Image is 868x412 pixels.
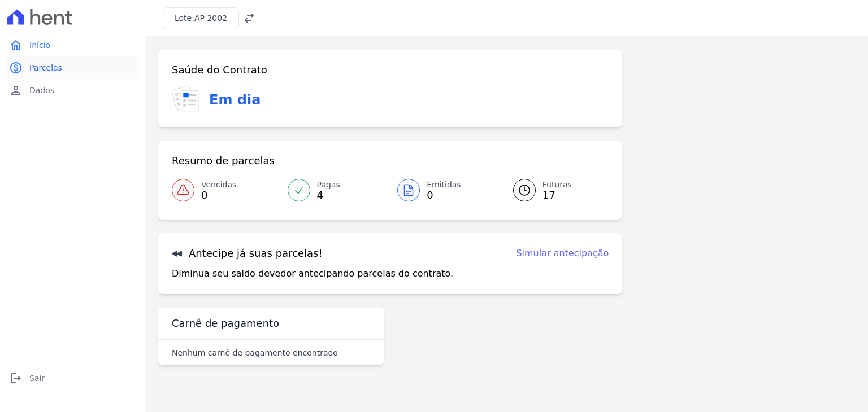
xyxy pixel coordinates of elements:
span: 4 [317,191,340,200]
span: Pagas [317,179,340,191]
span: Sair [29,372,45,384]
i: paid [9,61,23,74]
h3: Antecipe já suas parcelas! [172,247,323,260]
span: AP 2002 [194,14,227,23]
a: Simular antecipação [516,247,609,260]
span: 17 [542,191,572,200]
span: Início [29,40,50,51]
span: Vencidas [201,179,236,191]
span: 0 [427,191,461,200]
a: Pagas 4 [281,174,390,206]
a: homeInício [5,34,140,56]
i: logout [9,371,23,385]
h3: Carnê de pagamento [172,317,279,330]
p: Nenhum carnê de pagamento encontrado [172,347,338,358]
span: Parcelas [29,62,62,73]
a: Vencidas 0 [172,174,281,206]
h3: Resumo de parcelas [172,154,275,168]
a: paidParcelas [5,56,140,79]
a: Futuras 17 [500,174,609,206]
h3: Em dia [209,90,261,110]
a: personDados [5,79,140,102]
h3: Saúde do Contrato [172,63,267,77]
a: Emitidas 0 [390,174,500,206]
span: Emitidas [427,179,461,191]
span: Dados [29,85,54,96]
a: logoutSair [5,367,140,389]
i: person [9,84,23,97]
span: Futuras [542,179,572,191]
h3: Lote: [175,12,227,24]
i: home [9,38,23,52]
p: Diminua seu saldo devedor antecipando parcelas do contrato. [172,267,453,280]
span: 0 [201,191,236,200]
